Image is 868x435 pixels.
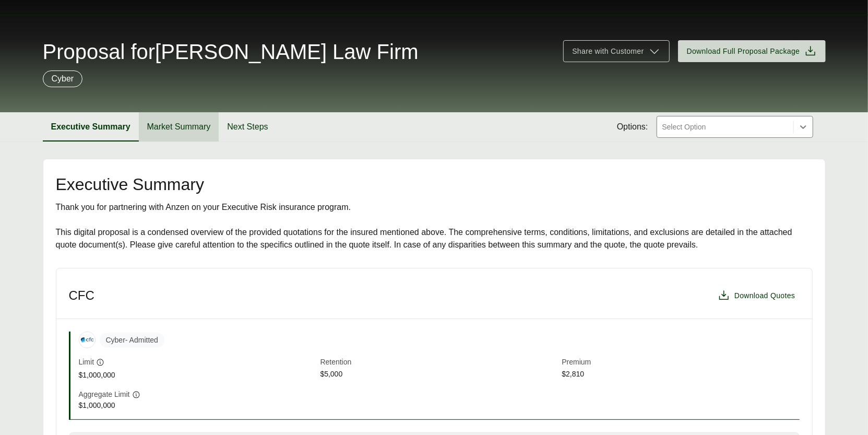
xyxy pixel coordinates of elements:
button: Share with Customer [563,40,669,62]
span: $1,000,000 [79,400,316,411]
button: Download Quotes [714,285,800,306]
h3: CFC [69,288,94,303]
span: Proposal for [PERSON_NAME] Law Firm [43,41,419,62]
span: $5,000 [320,369,558,381]
span: Download Full Proposal Package [687,46,800,57]
span: Cyber - Admitted [100,333,164,348]
span: Limit [79,357,94,368]
button: Market Summary [139,112,219,142]
div: Thank you for partnering with Anzen on your Executive Risk insurance program. This digital propos... [56,201,813,251]
span: Share with Customer [572,46,644,57]
span: $2,810 [562,369,800,381]
span: Options: [617,121,648,133]
button: Download Full Proposal Package [678,40,826,62]
span: Aggregate Limit [79,389,130,400]
span: Retention [320,357,558,369]
span: Premium [562,357,800,369]
p: Cyber [52,73,74,85]
button: Executive Summary [43,112,139,142]
h2: Executive Summary [56,176,813,193]
button: Next Steps [219,112,276,142]
img: CFC [79,332,95,348]
span: $1,000,000 [79,370,316,381]
span: Download Quotes [734,290,795,301]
